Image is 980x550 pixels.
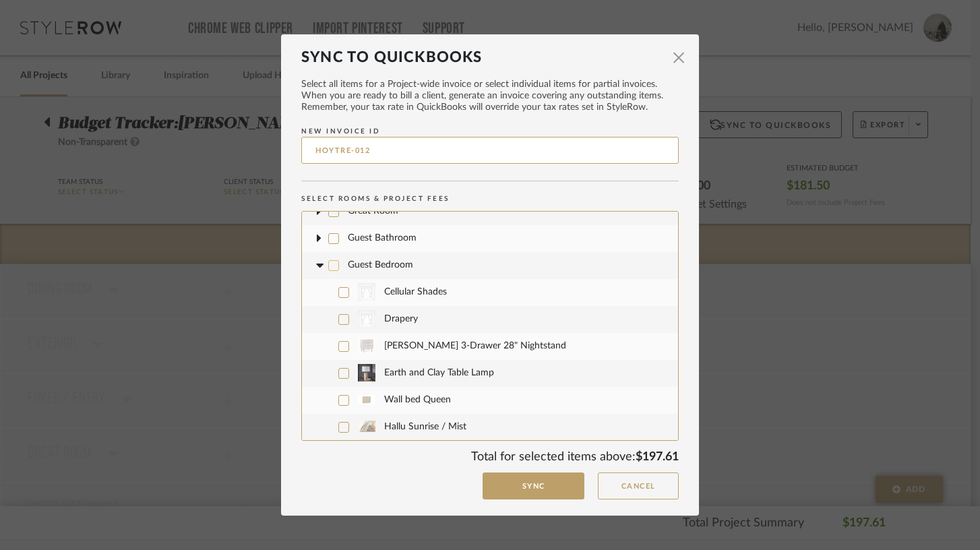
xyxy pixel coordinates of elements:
div: Select Rooms & Project Fees [301,194,679,204]
button: Cancel [598,472,679,500]
dialog-header: Sync to QuickBooks [301,49,679,66]
span: New Invoice ID [301,128,380,135]
span: [PERSON_NAME] 3-Drawer 28" Nightstand [384,333,668,360]
span: Cellular Shades [384,279,668,306]
div: Total for selected items above: [471,450,679,466]
span: Drapery [384,306,668,333]
span: Earth and Clay Table Lamp [384,360,668,387]
span: × [671,42,687,73]
span: Guest Bedroom [348,260,413,270]
span: $197.61 [636,451,679,463]
span: Select all items for a Project-wide invoice or select individual items for partial invoices. When... [301,79,679,113]
img: 4480d0a7-de9f-4f5d-9c9f-1336084bcb1c_50x50.jpg [358,337,375,355]
button: Sync [483,472,584,500]
img: d8f01d81-2f70-4467-880a-9d2e0e4e0b1f_50x50.jpg [358,364,375,381]
button: Close [665,44,692,71]
input: New Invoice ID [301,137,679,164]
img: 7b8a1ebc-3eea-4ab9-b9f3-8f3c4df5626e_50x50.jpg [358,418,375,435]
span: Wall bed Queen [384,387,668,414]
span: Guest Bathroom [348,233,417,243]
img: eee17a54-bc5c-46d3-a2cf-cefa01ca911f_50x50.jpg [358,391,375,408]
span: Hallu Sunrise / Mist [384,414,668,441]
